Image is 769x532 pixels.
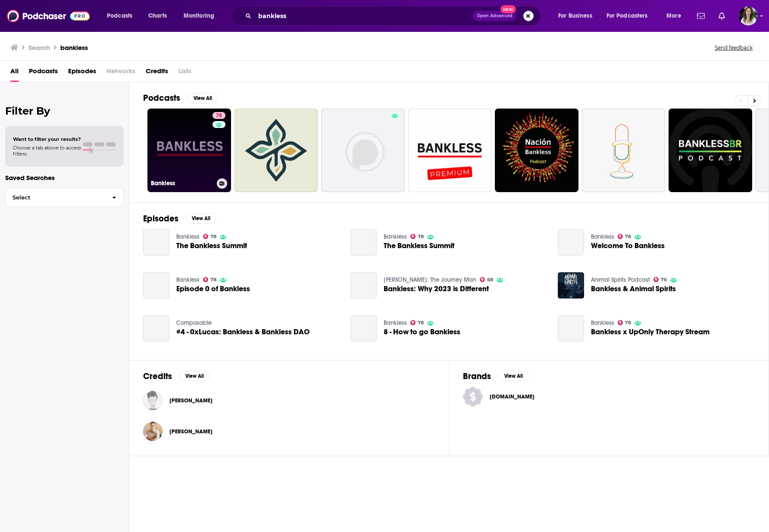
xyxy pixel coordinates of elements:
[143,93,180,103] h2: Podcasts
[384,242,454,249] a: The Bankless Summit
[101,9,144,23] button: open menu
[350,315,377,342] a: 8 - How to go Bankless
[410,234,424,239] a: 78
[601,9,660,23] button: open menu
[477,14,513,18] span: Open Advanced
[660,9,692,23] button: open menu
[625,321,631,325] span: 78
[213,112,225,119] a: 78
[591,276,650,283] a: Animal Spirits Podcast
[558,10,592,22] span: For Business
[591,242,665,249] a: Welcome To Bankless
[148,10,167,22] span: Charts
[618,234,631,239] a: 78
[552,9,603,23] button: open menu
[618,320,631,325] a: 78
[384,328,460,336] span: 8 - How to go Bankless
[487,278,493,282] span: 68
[418,235,424,239] span: 78
[7,8,90,24] img: Podchaser - Follow, Share and Rate Podcasts
[176,285,250,292] a: Episode 0 of Bankless
[463,371,529,382] a: BrandsView All
[5,174,124,182] p: Saved Searches
[712,44,755,51] button: Send feedback
[143,93,218,103] a: PodcastsView All
[176,233,200,240] a: Bankless
[143,371,172,382] h2: Credits
[410,320,424,325] a: 78
[210,278,216,282] span: 78
[558,272,584,299] img: Bankless & Animal Spirits
[68,64,96,82] span: Episodes
[591,285,676,292] a: Bankless & Animal Spirits
[143,387,435,414] button: Lucas CampbellLucas Campbell
[498,371,529,381] button: View All
[384,319,407,327] a: Bankless
[176,276,200,283] a: Bankless
[661,278,667,282] span: 76
[143,213,178,224] h2: Episodes
[473,11,516,21] button: Open AdvancedNew
[143,391,163,410] img: Lucas Campbell
[558,315,584,342] a: Bankless x UpOnly Therapy Stream
[185,213,216,224] button: View All
[143,315,169,342] a: #4 - 0xLucas: Bankless & Bankless DAO
[143,272,169,299] a: Episode 0 of Bankless
[169,397,213,404] a: Lucas Campbell
[143,418,435,445] button: David HoffmanDavid Hoffman
[500,5,516,13] span: New
[143,422,163,441] img: David Hoffman
[13,145,81,157] span: Choose a tab above to access filters.
[216,112,222,120] span: 78
[210,235,216,239] span: 78
[143,371,210,382] a: CreditsView All
[591,328,710,336] a: Bankless x UpOnly Therapy Stream
[739,6,758,25] span: Logged in as mavi
[169,397,213,404] span: [PERSON_NAME]
[169,428,213,435] a: David Hoffman
[10,64,19,82] a: All
[558,229,584,255] a: Welcome To Bankless
[143,9,172,23] a: Charts
[591,233,614,240] a: Bankless
[463,387,755,407] a: [DOMAIN_NAME]
[255,9,473,23] input: Search podcasts, credits, & more...
[184,10,214,22] span: Monitoring
[5,105,124,117] h2: Filter By
[694,9,708,23] a: Show notifications dropdown
[147,109,231,192] a: 78Bankless
[384,285,489,292] a: Bankless: Why 2023 is Different
[239,6,549,26] div: Search podcasts, credits, & more...
[146,64,168,82] a: Credits
[463,371,491,382] h2: Brands
[176,328,309,336] a: #4 - 0xLucas: Bankless & Bankless DAO
[187,93,218,103] button: View All
[29,64,58,82] span: Podcasts
[653,277,667,282] a: 76
[176,319,212,327] a: Composable
[5,188,124,207] button: Select
[28,44,50,52] h3: Search
[178,64,191,82] span: Lists
[350,229,377,255] a: The Bankless Summit
[179,371,210,381] button: View All
[176,242,247,249] a: The Bankless Summit
[715,9,728,23] a: Show notifications dropdown
[143,229,169,255] a: The Bankless Summit
[625,235,631,239] span: 78
[350,272,377,299] a: Bankless: Why 2023 is Different
[106,64,135,82] span: Networks
[666,10,681,22] span: More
